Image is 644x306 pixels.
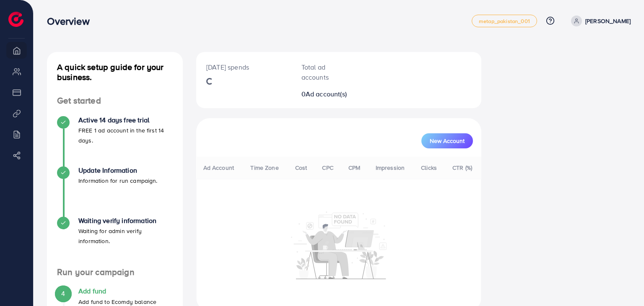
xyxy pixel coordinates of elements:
[568,16,631,26] a: [PERSON_NAME]
[479,18,530,24] span: metap_pakistan_001
[301,90,353,98] h2: 0
[585,16,631,26] p: [PERSON_NAME]
[78,217,173,225] h4: Waiting verify information
[47,116,183,166] li: Active 14 days free trial
[47,217,183,267] li: Waiting verify information
[47,267,183,277] h4: Run your campaign
[472,15,537,27] a: metap_pakistan_001
[47,96,183,106] h4: Get started
[78,226,173,246] p: Waiting for admin verify information.
[78,176,158,186] p: Information for run campaign.
[78,116,173,124] h4: Active 14 days free trial
[61,289,65,298] span: 4
[421,133,473,148] button: New Account
[47,166,183,217] li: Update Information
[430,138,465,144] span: New Account
[47,15,96,27] h3: Overview
[8,12,23,27] img: logo
[206,62,281,72] p: [DATE] spends
[78,287,156,295] h4: Add fund
[47,62,183,82] h4: A quick setup guide for your business.
[306,89,347,99] span: Ad account(s)
[78,166,158,174] h4: Update Information
[301,62,353,82] p: Total ad accounts
[78,125,173,145] p: FREE 1 ad account in the first 14 days.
